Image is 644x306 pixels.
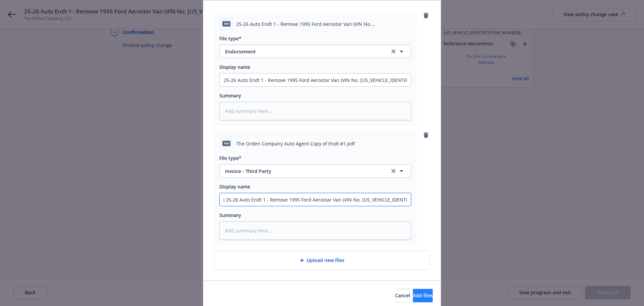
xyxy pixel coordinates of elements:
[389,47,397,55] a: clear selection
[236,140,355,147] span: The Orden Company Auto Agent Copy of Endt #1.pdf
[219,35,241,42] span: File type*
[413,292,433,299] span: Add files
[395,289,410,302] button: Cancel
[225,48,380,55] span: Endorsement
[307,257,344,264] span: Upload new files
[219,183,250,190] span: Display name
[222,21,230,26] span: pdf
[219,164,411,178] button: Invoice - Third Partyclear selection
[236,20,411,28] span: 25-26 Auto Endt 1 - Remove 1995 Ford Aerostar Van (VIN No. [US_VEHICLE_IDENTIFICATION_NUMBER]).pdf
[219,64,250,70] span: Display name
[220,193,411,206] input: Add display name here...
[219,155,241,161] span: File type*
[395,292,410,299] span: Cancel
[422,131,430,139] a: remove
[219,45,411,58] button: Endorsementclear selection
[219,92,241,99] span: Summary
[225,168,380,175] span: Invoice - Third Party
[222,141,230,146] span: pdf
[413,289,433,302] button: Add files
[219,212,241,218] span: Summary
[220,74,411,86] input: Add display name here...
[214,251,430,270] div: Upload new files
[422,11,430,19] a: remove
[389,167,397,175] a: clear selection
